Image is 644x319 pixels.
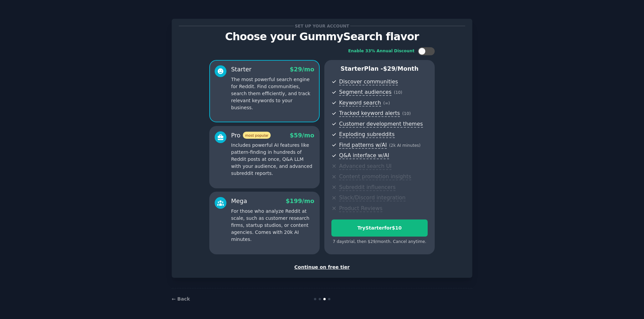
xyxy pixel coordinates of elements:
[290,132,314,139] span: $ 59 /mo
[339,152,389,159] span: Q&A interface w/AI
[339,121,423,128] span: Customer development themes
[339,100,381,107] span: Keyword search
[339,184,395,191] span: Subreddit influencers
[339,173,411,180] span: Content promotion insights
[231,131,271,140] div: Pro
[231,208,314,243] p: For those who analyze Reddit at scale, such as customer research firms, startup studios, or conte...
[402,111,411,116] span: ( 10 )
[348,48,415,54] div: Enable 33% Annual Discount
[179,264,465,271] div: Continue on free tier
[339,142,387,149] span: Find patterns w/AI
[231,76,314,111] p: The most powerful search engine for Reddit. Find communities, search them efficiently, and track ...
[339,110,400,117] span: Tracked keyword alerts
[331,239,428,245] div: 7 days trial, then $ 29 /month . Cancel anytime.
[331,65,428,73] p: Starter Plan -
[172,296,190,302] a: ← Back
[243,132,271,139] span: most popular
[231,197,247,205] div: Mega
[339,163,391,170] span: Advanced search UI
[339,194,406,201] span: Slack/Discord integration
[179,31,465,43] p: Choose your GummySearch flavor
[339,78,398,85] span: Discover communities
[394,90,402,95] span: ( 10 )
[383,65,419,72] span: $ 29 /month
[389,143,421,148] span: ( 2k AI minutes )
[290,66,314,73] span: $ 29 /mo
[294,22,351,29] span: Set up your account
[286,198,314,204] span: $ 199 /mo
[331,219,428,237] button: TryStarterfor$10
[339,131,394,138] span: Exploding subreddits
[231,142,314,177] p: Includes powerful AI features like pattern-finding in hundreds of Reddit posts at once, Q&A LLM w...
[339,205,382,212] span: Product Reviews
[339,89,391,96] span: Segment audiences
[383,101,390,106] span: ( ∞ )
[332,225,427,232] div: Try Starter for $10
[231,65,252,74] div: Starter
